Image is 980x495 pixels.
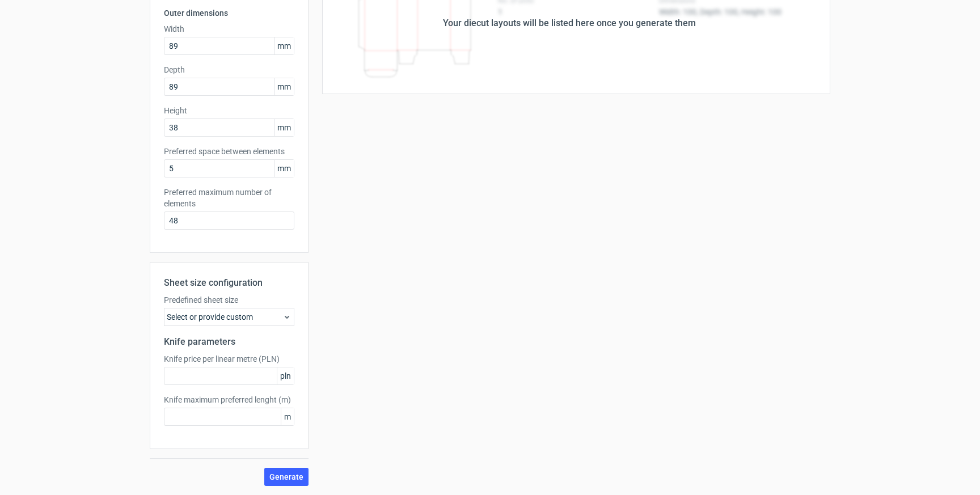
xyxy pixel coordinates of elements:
[264,468,309,486] button: Generate
[164,187,294,209] label: Preferred maximum number of elements
[164,353,294,365] label: Knife price per linear metre (PLN)
[274,160,294,177] span: mm
[164,23,294,35] label: Width
[164,394,294,405] label: Knife maximum preferred lenght (m)
[164,64,294,75] label: Depth
[443,16,696,30] div: Your diecut layouts will be listed here once you generate them
[277,367,294,384] span: pln
[164,294,294,306] label: Predefined sheet size
[274,119,294,136] span: mm
[281,408,294,425] span: m
[274,78,294,95] span: mm
[164,308,294,326] div: Select or provide custom
[164,146,294,157] label: Preferred space between elements
[164,276,294,290] h2: Sheet size configuration
[164,105,294,116] label: Height
[164,7,294,19] h3: Outer dimensions
[274,37,294,54] span: mm
[269,473,303,481] span: Generate
[164,335,294,349] h2: Knife parameters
